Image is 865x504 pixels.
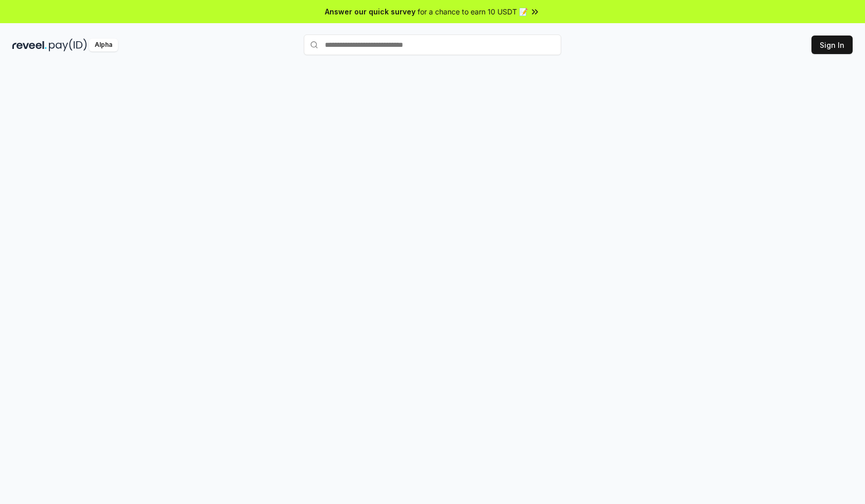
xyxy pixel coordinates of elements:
[89,39,118,51] div: Alpha
[418,6,528,17] span: for a chance to earn 10 USDT 📝
[49,39,87,51] img: pay_id
[12,39,47,51] img: reveel_dark
[325,6,416,17] span: Answer our quick survey
[811,36,853,54] button: Sign In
